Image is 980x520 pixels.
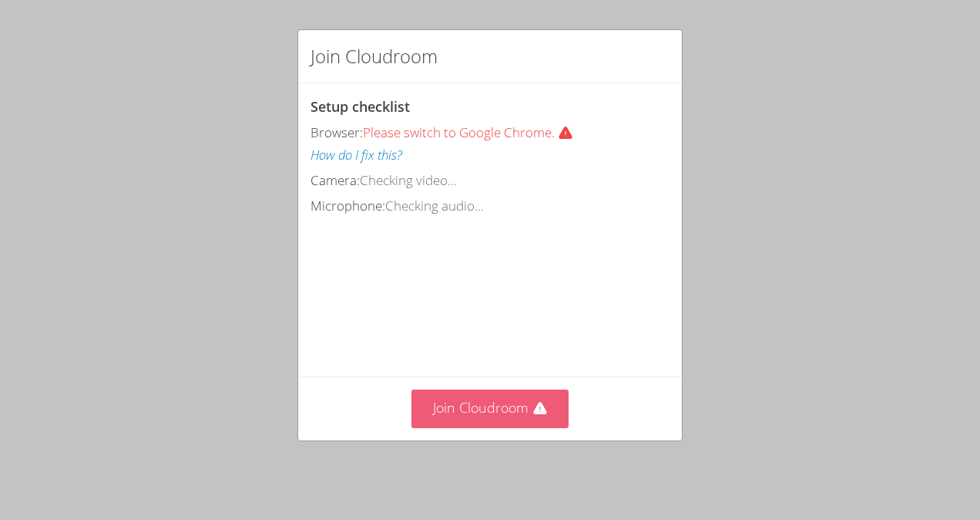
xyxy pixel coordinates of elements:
span: Setup checklist [310,97,410,116]
button: Join Cloudroom [411,390,569,427]
span: Please switch to Google Chrome. [363,123,579,141]
span: Checking video... [360,171,457,189]
span: Checking audio... [385,197,484,214]
span: Microphone: [310,197,385,214]
button: How do I fix this? [310,144,402,167]
span: Camera: [310,171,360,189]
span: Browser: [310,123,363,141]
h2: Join Cloudroom [310,42,438,70]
